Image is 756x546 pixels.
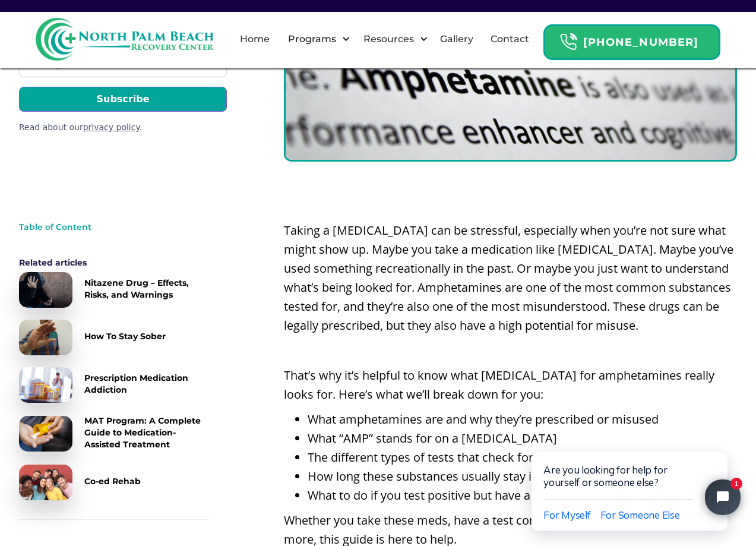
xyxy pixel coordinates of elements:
[19,257,209,269] div: Related articles
[543,18,720,60] a: Header Calendar Icons[PHONE_NUMBER]
[84,415,209,450] div: MAT Program: A Complete Guide to Medication-Assisted Treatment
[19,465,209,500] a: Co-ed Rehab
[83,122,140,132] a: privacy policy
[278,20,353,58] div: Programs
[559,33,577,51] img: Header Calendar Icons
[84,330,166,342] div: How To Stay Sober
[19,87,227,112] input: Subscribe
[19,272,209,308] a: Nitazene Drug – Effects, Risks, and Warnings
[84,372,209,396] div: Prescription Medication Addiction
[19,121,227,134] div: Read about our .
[19,367,209,403] a: Prescription Medication Addiction
[483,20,536,58] a: Contact
[19,221,209,233] div: Table of Content
[84,277,209,301] div: Nitazene Drug – Effects, Risks, and Warnings
[583,36,698,49] strong: [PHONE_NUMBER]
[308,467,737,486] li: How long these substances usually stay in your body
[233,20,277,58] a: Home
[284,366,737,404] p: That’s why it’s helpful to know what [MEDICAL_DATA] for amphetamines really looks for. Here’s wha...
[19,20,227,134] form: Email Form
[284,221,737,335] p: Taking a [MEDICAL_DATA] can be stressful, especially when you’re not sure what might show up. May...
[284,341,737,360] p: ‍
[433,20,480,58] a: Gallery
[84,475,141,487] div: Co-ed Rehab
[308,410,737,429] li: What amphetamines are and why they’re prescribed or misused
[507,414,756,546] iframe: Tidio Chat
[19,415,209,453] a: MAT Program: A Complete Guide to Medication-Assisted Treatment
[353,20,431,58] div: Resources
[19,320,209,355] a: How To Stay Sober
[308,486,737,505] li: What to do if you test positive but have a valid prescription
[360,32,417,46] div: Resources
[308,448,737,467] li: The different types of tests that check for amphetamines
[285,32,339,46] div: Programs
[308,429,737,448] li: What “AMP” stands for on a [MEDICAL_DATA]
